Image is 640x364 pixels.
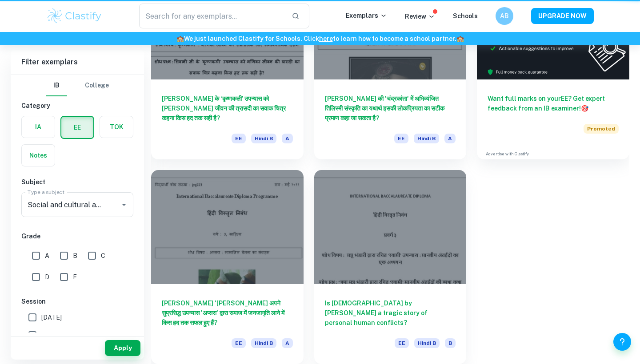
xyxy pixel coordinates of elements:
span: 🏫 [176,35,184,42]
button: Notes [22,145,55,166]
p: Exemplars [346,11,387,20]
span: D [45,272,49,282]
span: A [444,134,456,143]
button: UPGRADE NOW [531,8,594,24]
span: Hindi B [251,134,276,143]
label: Type a subject [28,188,64,196]
h6: [PERSON_NAME] के ‘कृष्णकली’ उपन्यास को [PERSON_NAME] जीवन की त्रासदी का सवाक चित्र कहना किस हद तक... [162,94,293,123]
button: TOK [100,116,133,138]
button: Open [118,198,130,211]
a: here [319,35,333,42]
span: EE [394,134,408,143]
button: College [85,75,109,96]
h6: Filter exemplars [11,50,144,75]
h6: Subject [21,177,133,187]
span: A [45,251,49,261]
h6: Session [21,297,133,306]
button: IA [22,116,55,138]
a: Schools [453,12,478,20]
span: B [73,251,77,261]
button: AB [496,7,513,25]
h6: Is [DEMOGRAPHIC_DATA] by [PERSON_NAME] a tragic story of personal human conflicts? [325,298,456,328]
h6: Grade [21,231,133,241]
p: Review [405,12,435,21]
a: Advertise with Clastify [486,151,529,157]
span: [DATE] [41,313,62,322]
h6: Category [21,101,133,111]
button: Help and Feedback [613,333,631,351]
span: A [282,338,293,348]
span: B [445,338,456,348]
div: Filter type choice [46,75,109,96]
button: IB [46,75,67,96]
span: Promoted [584,124,619,134]
h6: AB [500,11,510,21]
span: Hindi B [414,134,439,143]
span: [DATE] [41,330,62,340]
h6: Want full marks on your EE ? Get expert feedback from an IB examiner! [488,94,619,113]
a: [PERSON_NAME] '[PERSON_NAME] अपने सुप्रसिद्ध उपन्यास 'अप्सरा' द्वारा समाज में जनजागृति लाने में क... [151,170,304,364]
a: Is [DEMOGRAPHIC_DATA] by [PERSON_NAME] a tragic story of personal human conflicts?EEHindi BB [314,170,467,364]
span: A [282,134,293,143]
button: EE [61,117,93,138]
h6: [PERSON_NAME] '[PERSON_NAME] अपने सुप्रसिद्ध उपन्यास 'अप्सरा' द्वारा समाज में जनजागृति लाने में क... [162,298,293,328]
img: Clastify logo [46,7,103,25]
span: Hindi B [414,338,440,348]
span: 🎯 [581,105,588,112]
span: EE [395,338,409,348]
span: 🏫 [456,35,464,42]
span: EE [232,338,246,348]
input: Search for any exemplars... [139,4,284,28]
h6: [PERSON_NAME] की 'चंद्रकांता' में अभिव्यंजित तिलिस्मी संस्कृति का यथार्थ इसकी लोकप्रियता का सटीक ... [325,94,456,123]
span: EE [232,134,246,143]
span: E [73,272,77,282]
button: Apply [105,340,140,356]
span: C [101,251,105,261]
span: Hindi B [251,338,276,348]
h6: We just launched Clastify for Schools. Click to learn how to become a school partner. [2,34,638,44]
